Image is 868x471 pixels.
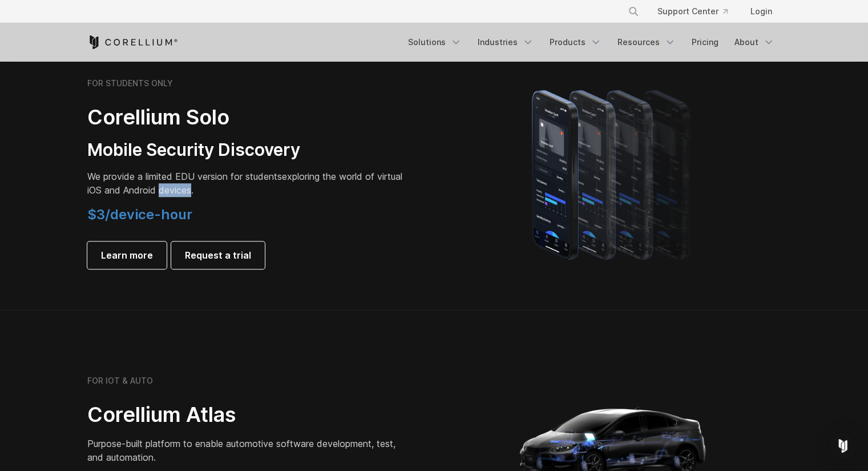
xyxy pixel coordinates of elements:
a: Request a trial [171,241,265,269]
a: Support Center [648,1,737,22]
a: Resources [611,32,683,53]
h2: Corellium Solo [87,104,407,130]
span: Learn more [101,248,153,262]
h3: Mobile Security Discovery [87,139,407,161]
span: $3/device-hour [87,206,192,223]
a: Solutions [401,32,469,53]
h6: FOR IOT & AUTO [87,376,153,386]
a: Login [741,1,781,22]
h6: FOR STUDENTS ONLY [87,78,173,88]
h2: Corellium Atlas [87,402,407,428]
a: Industries [471,32,540,53]
div: Navigation Menu [614,1,781,22]
a: Corellium Home [87,35,178,49]
a: About [728,32,781,53]
a: Pricing [685,32,725,53]
img: A lineup of four iPhone models becoming more gradient and blurred [509,74,717,273]
a: Learn more [87,241,167,269]
button: Search [623,1,644,22]
span: Purpose-built platform to enable automotive software development, test, and automation. [87,438,395,463]
span: Request a trial [185,248,251,262]
div: Navigation Menu [401,32,781,53]
a: Products [543,32,608,53]
p: exploring the world of virtual iOS and Android devices. [87,170,407,197]
div: Open Intercom Messenger [829,432,857,460]
span: We provide a limited EDU version for students [87,171,282,182]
